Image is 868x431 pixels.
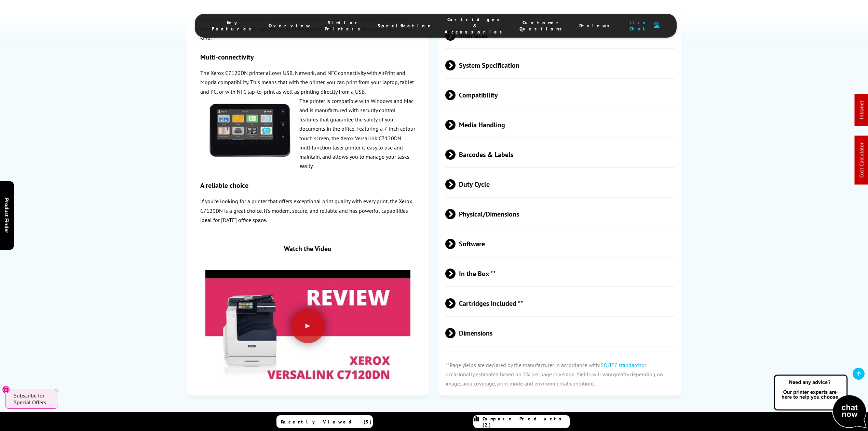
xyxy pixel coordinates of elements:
span: Media Handling [445,112,675,138]
p: The Xerox C7120DN printer allows USB, Network, and NFC connectivity with AirPrint and Mopria comp... [200,68,415,96]
a: Intranet [858,101,865,119]
span: Dimensions [445,320,675,346]
a: ISO/IEC standards [599,362,641,368]
h3: Multi-connectivity [200,53,415,62]
span: System Specification [445,52,675,78]
span: Compatibility [445,82,675,108]
span: In the Box ** [445,261,675,286]
a: Recently Viewed (5) [276,415,373,428]
span: Similar Printers [325,19,364,32]
span: Key Features [212,19,255,32]
span: Barcodes & Labels [445,142,675,167]
p: The printer is compatible with Windows and Mac and is manufactured with security control features... [200,96,415,171]
span: Product Finder [3,198,10,233]
span: Software [445,231,675,257]
span: Cartridges & Accessories [445,16,506,35]
span: Subscribe for Special Offers [14,392,51,406]
img: user-headset-duotone.svg [654,22,660,28]
p: **Page yields are declared by the manufacturer in accordance with or occasionally estimated based... [439,354,681,395]
img: Xerox-VersaLink-C7100-Series-TS-250.jpg [209,103,290,158]
span: Compare Products (2) [483,416,569,428]
p: If you’re looking for a printer that offers exceptional print quality with every print, the Xerox... [200,197,415,225]
a: Compare Products (2) [473,415,570,428]
button: Close [2,386,10,394]
span: Physical/Dimensions [445,201,675,227]
span: Cartridges Included ** [445,290,675,316]
span: Recently Viewed (5) [281,419,372,425]
span: Specification [378,23,431,29]
img: Play [205,259,410,413]
span: Live Chat [627,19,650,32]
div: Watch the Video [205,244,410,253]
a: Cost Calculator [858,143,865,178]
span: Reviews [579,23,613,29]
span: Duty Cycle [445,171,675,197]
span: Customer Questions [519,19,566,32]
span: Overview [269,23,311,29]
img: Open Live Chat window [772,374,868,430]
h3: A reliable choice [200,181,415,190]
